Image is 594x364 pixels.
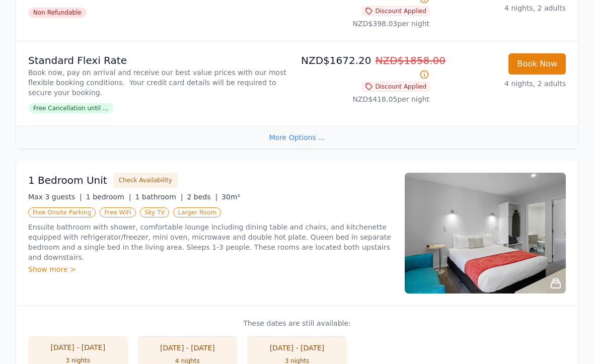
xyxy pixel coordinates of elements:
p: Standard Flexi Rate [28,53,293,67]
span: Free Onsite Parking [28,207,96,217]
span: Free WiFi [100,207,136,217]
span: 2 beds | [187,193,217,201]
span: 1 bathroom | [135,193,183,201]
p: Book now, pay on arrival and receive our best value prices with our most flexible booking conditi... [28,67,293,98]
div: [DATE] - [DATE] [148,343,228,353]
span: 1 bedroom | [86,193,131,201]
div: Show more > [28,264,393,274]
span: 30m² [221,193,240,201]
button: Check Availability [113,173,178,188]
div: [DATE] - [DATE] [38,342,118,352]
p: NZD$418.05 per night [301,94,429,104]
span: Discount Applied [362,82,429,92]
p: 4 nights, 2 adults [437,79,566,89]
span: Sky TV [140,207,170,217]
p: NZD$1672.20 [301,53,429,82]
span: NZD$1858.00 [376,54,446,66]
h3: 1 Bedroom Unit [28,173,107,187]
span: Max 3 guests | [28,193,82,201]
p: NZD$398.03 per night [301,19,429,29]
p: Ensuite bathroom with shower, comfortable lounge including dining table and chairs, and kitchenet... [28,222,393,262]
span: Non Refundable [28,8,87,18]
span: Discount Applied [362,6,429,16]
button: Book Now [508,53,566,75]
div: [DATE] - [DATE] [257,343,337,353]
span: Free Cancellation until ... [28,103,113,113]
span: Larger Room [173,207,221,217]
p: 4 nights, 2 adults [437,3,566,13]
p: These dates are still available: [28,318,566,328]
div: More Options ... [16,126,578,149]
